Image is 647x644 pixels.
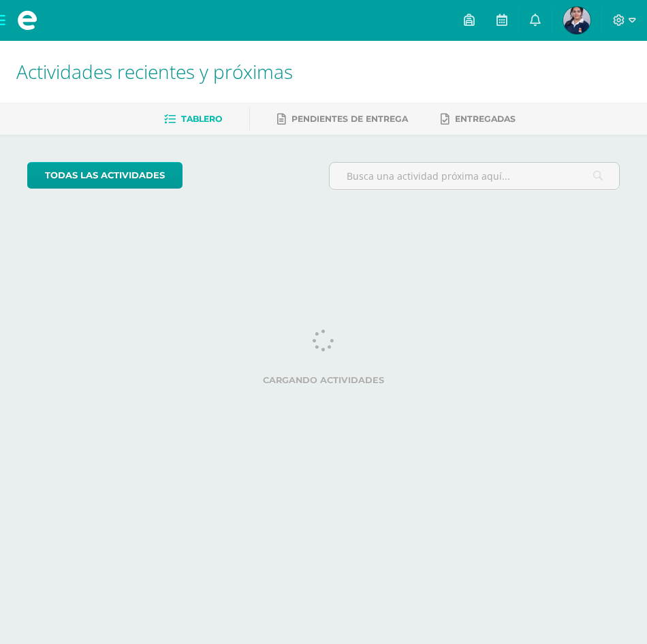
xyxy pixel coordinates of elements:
[455,114,516,124] span: Entregadas
[277,108,408,130] a: Pendientes de entrega
[330,163,619,189] input: Busca una actividad próxima aquí...
[441,108,516,130] a: Entregadas
[164,108,222,130] a: Tablero
[563,7,590,34] img: 832bce097784c517455ad66caa4c68f5.png
[181,114,222,124] span: Tablero
[27,162,183,189] a: todas las Actividades
[291,114,408,124] span: Pendientes de entrega
[16,59,293,84] span: Actividades recientes y próximas
[27,375,620,385] label: Cargando actividades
